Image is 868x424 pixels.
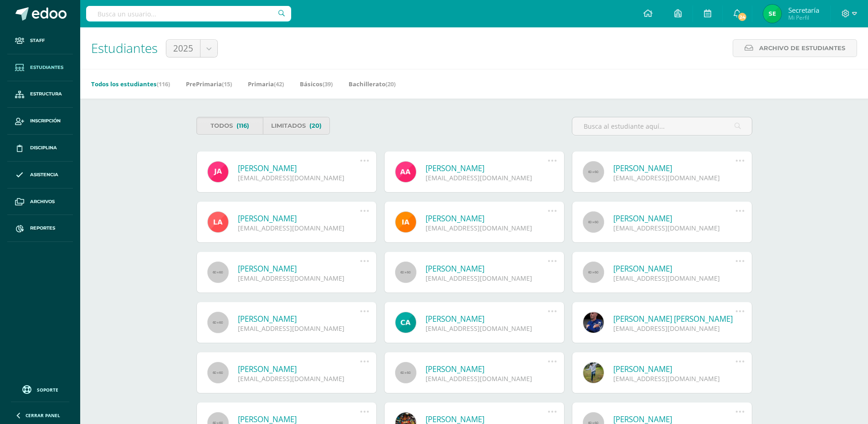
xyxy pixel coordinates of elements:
div: [EMAIL_ADDRESS][DOMAIN_NAME] [613,324,736,333]
span: (20) [309,117,322,134]
span: (116) [236,117,249,134]
a: [PERSON_NAME] [238,263,360,274]
a: Archivo de Estudiantes [733,39,857,57]
a: Estudiantes [7,54,73,81]
a: [PERSON_NAME] [PERSON_NAME] [613,314,736,324]
a: Disciplina [7,135,73,162]
div: [EMAIL_ADDRESS][DOMAIN_NAME] [426,324,548,333]
a: Todos(116) [196,117,263,135]
span: (116) [157,80,170,88]
a: [PERSON_NAME] [426,213,548,224]
span: Cerrar panel [26,412,60,419]
span: Soporte [37,387,58,393]
a: [PERSON_NAME] [426,263,548,274]
span: Staff [30,37,45,44]
span: Archivos [30,198,55,205]
span: Estructura [30,90,62,98]
span: Reportes [30,225,55,232]
a: [PERSON_NAME] [238,213,360,224]
div: [EMAIL_ADDRESS][DOMAIN_NAME] [238,374,360,383]
a: Inscripción [7,108,73,135]
span: Asistencia [30,171,58,178]
span: Archivo de Estudiantes [759,40,845,57]
div: [EMAIL_ADDRESS][DOMAIN_NAME] [238,224,360,232]
span: Disciplina [30,144,57,152]
a: [PERSON_NAME] [426,163,548,173]
div: [EMAIL_ADDRESS][DOMAIN_NAME] [238,324,360,333]
a: [PERSON_NAME] [238,364,360,374]
div: [EMAIL_ADDRESS][DOMAIN_NAME] [426,224,548,232]
span: Estudiantes [30,64,63,71]
div: [EMAIL_ADDRESS][DOMAIN_NAME] [613,374,736,383]
a: Bachillerato(20) [349,77,395,91]
a: PrePrimaria(15) [186,77,232,91]
div: [EMAIL_ADDRESS][DOMAIN_NAME] [613,224,736,232]
a: Limitados(20) [263,117,330,135]
span: 2025 [173,40,193,57]
a: [PERSON_NAME] [613,364,736,374]
span: (15) [222,80,232,88]
a: 2025 [166,40,217,57]
div: [EMAIL_ADDRESS][DOMAIN_NAME] [238,274,360,283]
a: [PERSON_NAME] [426,364,548,374]
a: [PERSON_NAME] [238,163,360,173]
a: Archivos [7,188,73,215]
a: Estructura [7,81,73,108]
a: Todos los estudiantes(116) [91,77,170,91]
div: [EMAIL_ADDRESS][DOMAIN_NAME] [426,274,548,283]
a: [PERSON_NAME] [613,263,736,274]
div: [EMAIL_ADDRESS][DOMAIN_NAME] [426,173,548,182]
div: [EMAIL_ADDRESS][DOMAIN_NAME] [238,173,360,182]
span: (39) [323,80,333,88]
a: Asistencia [7,162,73,188]
span: Secretaría [788,5,819,15]
span: (42) [274,80,284,88]
a: [PERSON_NAME] [613,213,736,224]
span: Mi Perfil [788,14,819,21]
div: [EMAIL_ADDRESS][DOMAIN_NAME] [426,374,548,383]
div: [EMAIL_ADDRESS][DOMAIN_NAME] [613,173,736,182]
a: Primaria(42) [248,77,284,91]
span: (20) [385,80,395,88]
a: [PERSON_NAME] [238,314,360,324]
a: [PERSON_NAME] [613,163,736,173]
div: [EMAIL_ADDRESS][DOMAIN_NAME] [613,274,736,283]
a: Básicos(39) [300,77,333,91]
a: Reportes [7,215,73,242]
img: bb51d92fe231030405650637fd24292c.png [763,5,781,23]
span: Inscripción [30,117,61,125]
a: [PERSON_NAME] [426,314,548,324]
a: Soporte [11,383,69,395]
a: Staff [7,27,73,54]
input: Busca un usuario... [86,6,291,21]
span: 24 [737,12,747,22]
span: Estudiantes [91,39,158,57]
input: Busca al estudiante aquí... [572,117,752,135]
